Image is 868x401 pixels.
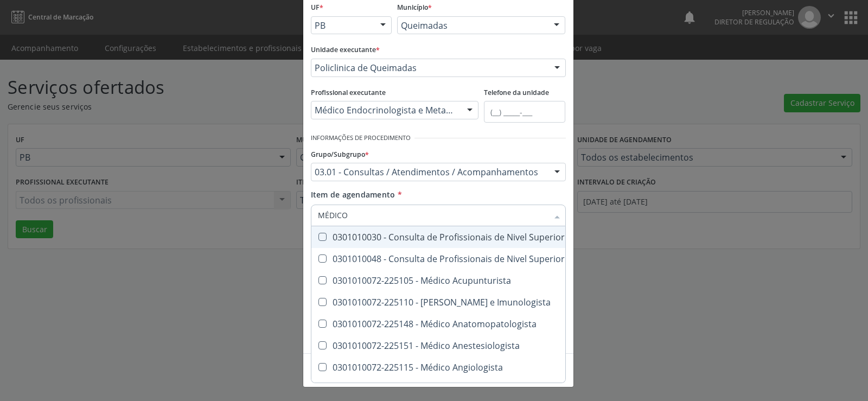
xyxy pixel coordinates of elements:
small: Informações de Procedimento [311,133,411,143]
span: 03.01 - Consultas / Atendimentos / Acompanhamentos [315,167,544,177]
div: 0301010072-225105 - Médico Acupunturista [318,276,737,285]
div: 0301010030 - Consulta de Profissionais de Nivel Superior Na Atenção Básica (Exceto Médico) [318,233,737,241]
div: 0301010072-225151 - Médico Anestesiologista [318,341,737,350]
label: Unidade executante [311,42,380,59]
input: (__) _____-___ [484,101,565,123]
span: PB [315,20,370,31]
input: Buscar por procedimento [318,205,548,226]
label: Grupo/Subgrupo [311,146,369,163]
span: Item de agendamento [311,189,395,200]
div: 0301010072-225148 - Médico Anatomopatologista [318,320,737,328]
div: 0301010072-225115 - Médico Angiologista [318,363,737,372]
span: Médico Endocrinologista e Metabologista - [PERSON_NAME] [315,105,457,116]
div: 0301010072-225110 - [PERSON_NAME] e Imunologista [318,298,737,307]
div: 0301010048 - Consulta de Profissionais de Nivel Superior Na Atenção Especializada (Exceto Médico) [318,254,737,263]
span: Policlinica de Queimadas [315,62,544,73]
label: Profissional executante [311,85,386,101]
label: Telefone da unidade [484,85,549,101]
span: Queimadas [401,20,543,31]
